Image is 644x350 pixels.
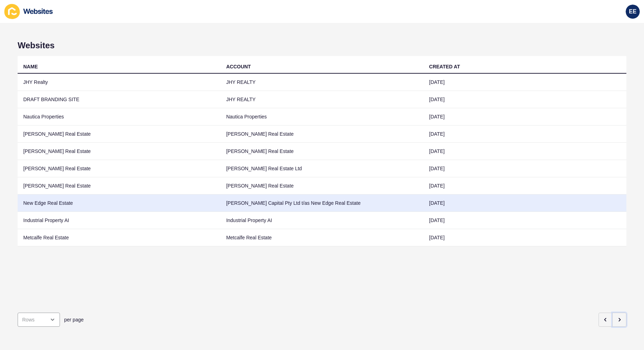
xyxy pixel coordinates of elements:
[18,108,221,125] td: Nautica Properties
[221,91,424,108] td: JHY REALTY
[221,74,424,91] td: JHY REALTY
[18,195,221,212] td: New Edge Real Estate
[423,125,626,143] td: [DATE]
[221,212,424,229] td: Industrial Property AI
[221,143,424,160] td: [PERSON_NAME] Real Estate
[18,212,221,229] td: Industrial Property AI
[423,177,626,195] td: [DATE]
[221,160,424,177] td: [PERSON_NAME] Real Estate Ltd
[423,212,626,229] td: [DATE]
[18,91,221,108] td: DRAFT BRANDING SITE
[18,177,221,195] td: [PERSON_NAME] Real Estate
[221,177,424,195] td: [PERSON_NAME] Real Estate
[221,125,424,143] td: [PERSON_NAME] Real Estate
[18,41,626,50] h1: Websites
[18,160,221,177] td: [PERSON_NAME] Real Estate
[423,74,626,91] td: [DATE]
[423,108,626,125] td: [DATE]
[423,195,626,212] td: [DATE]
[629,8,636,15] span: EE
[18,229,221,246] td: Metcalfe Real Estate
[221,108,424,125] td: Nautica Properties
[18,125,221,143] td: [PERSON_NAME] Real Estate
[221,229,424,246] td: Metcalfe Real Estate
[221,195,424,212] td: [PERSON_NAME] Capital Pty Ltd t/as New Edge Real Estate
[423,143,626,160] td: [DATE]
[226,63,251,70] div: ACCOUNT
[423,229,626,246] td: [DATE]
[18,74,221,91] td: JHY Realty
[23,63,38,70] div: NAME
[18,143,221,160] td: [PERSON_NAME] Real Estate
[423,91,626,108] td: [DATE]
[18,313,60,327] div: open menu
[64,316,84,323] span: per page
[429,63,460,70] div: CREATED AT
[423,160,626,177] td: [DATE]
